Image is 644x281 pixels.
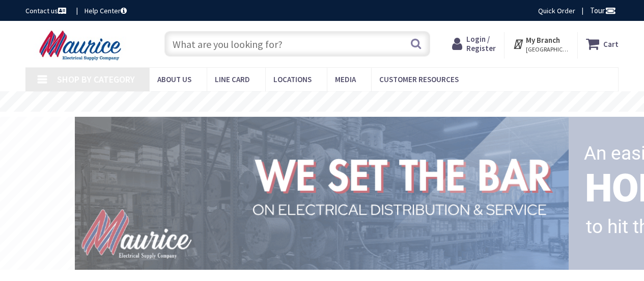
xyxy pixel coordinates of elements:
[452,35,496,53] a: Login / Register
[25,30,138,61] img: Maurice Electrical Supply Company
[164,31,430,57] input: What are you looking for?
[590,6,616,15] span: Tour
[229,96,415,108] rs-layer: Free Same Day Pickup at 15 Locations
[57,73,135,85] span: Shop By Category
[335,74,356,84] span: Media
[513,35,569,53] div: My Branch [GEOGRAPHIC_DATA], [GEOGRAPHIC_DATA]
[526,35,560,45] strong: My Branch
[215,74,250,84] span: Line Card
[63,114,573,272] img: 1_1.png
[85,6,127,16] a: Help Center
[157,74,191,84] span: About us
[586,35,619,53] a: Cart
[273,74,312,84] span: Locations
[466,34,496,53] span: Login / Register
[538,6,575,16] a: Quick Order
[526,45,569,54] span: [GEOGRAPHIC_DATA], [GEOGRAPHIC_DATA]
[25,6,68,16] a: Contact us
[603,35,619,53] strong: Cart
[379,74,459,84] span: Customer Resources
